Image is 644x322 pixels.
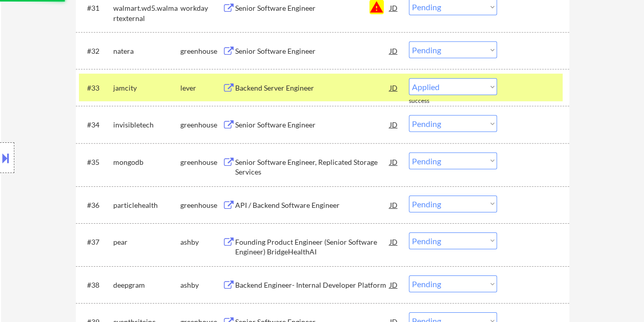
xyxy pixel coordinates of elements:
div: success [409,97,450,105]
div: Senior Software Engineer [235,120,390,130]
div: greenhouse [180,46,222,56]
div: greenhouse [180,120,222,130]
div: Backend Engineer- Internal Developer Platform [235,280,390,290]
div: JD [389,232,399,251]
div: Founding Product Engineer (Senior Software Engineer) BridgeHealthAI [235,237,390,257]
div: natera [113,46,180,56]
div: JD [389,275,399,294]
div: lever [180,83,222,93]
div: Senior Software Engineer [235,3,390,13]
div: #38 [87,280,105,290]
div: JD [389,196,399,214]
div: #32 [87,46,105,56]
div: ashby [180,237,222,247]
div: JD [389,153,399,171]
div: Senior Software Engineer, Replicated Storage Services [235,157,390,177]
div: JD [389,41,399,60]
div: workday [180,3,222,13]
div: API / Backend Software Engineer [235,200,390,210]
div: deepgram [113,280,180,290]
div: JD [389,78,399,97]
div: JD [389,115,399,134]
div: walmart.wd5.walmartexternal [113,3,180,23]
div: greenhouse [180,200,222,210]
div: Backend Server Engineer [235,83,390,93]
div: ashby [180,280,222,290]
div: greenhouse [180,157,222,167]
div: #31 [87,3,105,13]
div: Senior Software Engineer [235,46,390,56]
